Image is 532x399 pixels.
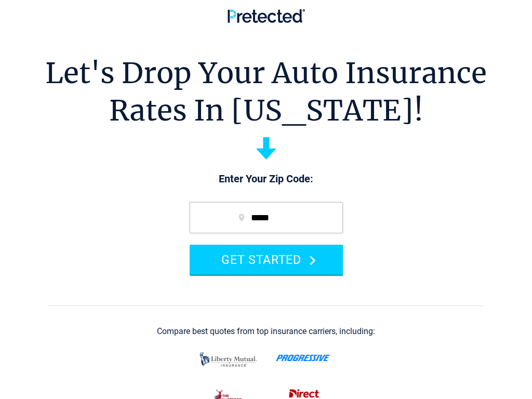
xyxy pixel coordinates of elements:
p: Enter Your Zip Code: [179,172,353,187]
button: GET STARTED [190,245,343,274]
img: liberty [197,347,260,372]
div: Compare best quotes from top insurance carriers, including: [157,327,375,336]
img: Pretected Logo [228,9,305,23]
input: zip code [190,202,343,233]
img: progressive [276,354,331,362]
h1: Let's Drop Your Auto Insurance Rates In [US_STATE]! [45,55,487,129]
